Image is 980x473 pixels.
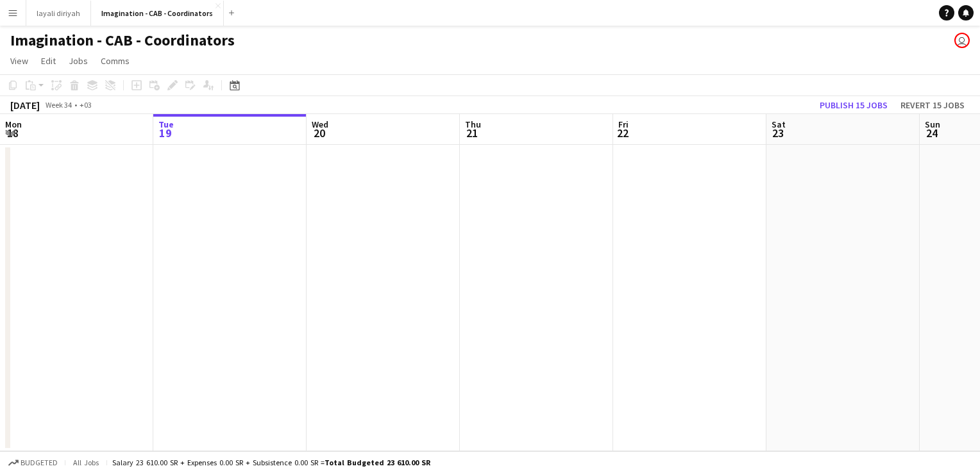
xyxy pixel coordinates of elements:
span: Comms [101,55,130,67]
span: Sat [772,119,786,130]
span: Total Budgeted 23 610.00 SR [325,458,430,467]
span: 21 [463,126,481,140]
a: View [5,53,33,69]
app-user-avatar: ARGA Staffing [954,33,970,48]
button: Budgeted [6,456,60,470]
span: Budgeted [21,458,58,467]
span: Wed [312,119,328,130]
span: 18 [3,126,22,140]
span: 20 [310,126,328,140]
span: Sun [925,119,940,130]
span: Mon [5,119,22,130]
span: View [10,55,28,67]
div: +03 [80,100,92,110]
span: All jobs [71,458,101,467]
span: Jobs [69,55,88,67]
span: 23 [770,126,786,140]
span: Tue [158,119,174,130]
div: [DATE] [10,99,40,112]
span: Edit [41,55,56,67]
div: Salary 23 610.00 SR + Expenses 0.00 SR + Subsistence 0.00 SR = [112,458,430,467]
span: 24 [923,126,940,140]
a: Jobs [63,53,93,69]
a: Comms [96,53,135,69]
span: 19 [156,126,174,140]
a: Edit [36,53,61,69]
button: Publish 15 jobs [815,97,893,113]
span: Fri [618,119,629,130]
span: Week 34 [42,100,74,110]
button: Revert 15 jobs [895,97,970,113]
button: layali diriyah [26,1,91,26]
span: 22 [616,126,629,140]
span: Thu [465,119,481,130]
button: Imagination - CAB - Coordinators [91,1,224,26]
h1: Imagination - CAB - Coordinators [10,31,235,50]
